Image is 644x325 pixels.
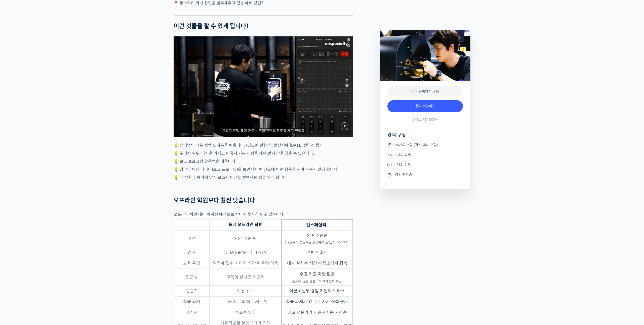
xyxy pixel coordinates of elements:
strong: 언스페셜티 [306,222,326,228]
td: 컨텐츠 [174,286,210,296]
td: 접근성 [174,269,210,286]
td: 실습 과제 [174,296,210,307]
td: 챔피언 출신 [281,247,353,258]
p: 오프라인 학원 대비 아끼신 예산으로 장비에 투자하실 수 있습니다. [174,211,353,218]
td: 교육 환경 [174,258,210,269]
td: 이론 위주 [210,286,281,296]
td: 최고 전문가가 인증해주는 자격증 [281,307,353,318]
li: 강의 자격증 [387,172,463,178]
td: 자격증 [174,307,210,318]
td: 실습 과제가 있고, 강사가 직접 평가 [281,296,353,307]
td: 80~200만원 [210,230,281,247]
td: [DEMOGRAPHIC_DATA] [210,247,281,258]
p: 💡 로그 프로그램 활용법을 배웁니다. [174,158,353,165]
td: 교육이 끝나면 제한적 [210,269,281,286]
td: 내가 원하는 시간과 장소에서 접속 [281,258,353,269]
span: 설정 [78,167,84,171]
p: 💡 챔피언의 생두 선택 노하우를 배웁니다. (경도에 관한 팁, 원산지에 [DATE] 선입견 등) [174,142,353,149]
td: 수료증 발급 [210,307,281,318]
p: 💡 감각이 아닌 데이터(로그 프로파일)를 보면서 어떤 신호에 어떤 행동을 해야 하는지 알게 됩니다. [174,166,353,173]
td: 가격 [174,230,210,247]
td: 31만 2천원 [281,230,353,247]
a: 강의 수강하기 [387,100,463,112]
strong: 오프라인 학원보다 훨씬 낫습니다 [174,197,255,204]
td: 수강 기간 제한 없음 [281,269,353,286]
li: 1개의 과제 [387,152,463,158]
sub: (실제로 많은 분들이 2~3회 반복 수강) [292,279,343,283]
strong: 이런 것들을 할 수 있게 됩니다! [174,22,249,30]
h4: 강의 구성 [387,132,463,142]
a: 대화 [33,159,65,172]
div: 2 / 4 [174,36,353,137]
p: 💡 내 상황과 목적에 맞게 로스팅 머신을 선택하는 법을 알게 됩니다. [174,174,353,181]
li: 1개의 퀴즈 [387,162,463,168]
span: 홈 [16,167,19,171]
a: 설정 [65,159,97,172]
td: 교육 시간 외에는 제한적 [210,296,281,307]
a: 홈 [2,159,33,172]
span: 수강료 312,000원 [412,117,438,122]
sub: (180 커피 로스터스 오프라인 교육: 약 200만원) [285,241,349,245]
td: 일정에 맞춰 차비와 시간을 들여 이동 [210,258,281,269]
p: 💡 주어진 원두, 머신을 가지고 어떻게 기본 세팅을 해야 할지 감을 잡을 수 있습니다. [174,150,353,157]
span: 대화 [46,167,52,171]
strong: 동네 오프라인 학원 [228,222,263,227]
td: 강사 [174,247,210,258]
td: 이론 + 실무 경험 기반의 노하우 [281,286,353,296]
li: 20개의 수업 (퀴즈, 과제 포함) [387,142,463,148]
div: 아직 등록하지 않음 [387,86,463,97]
